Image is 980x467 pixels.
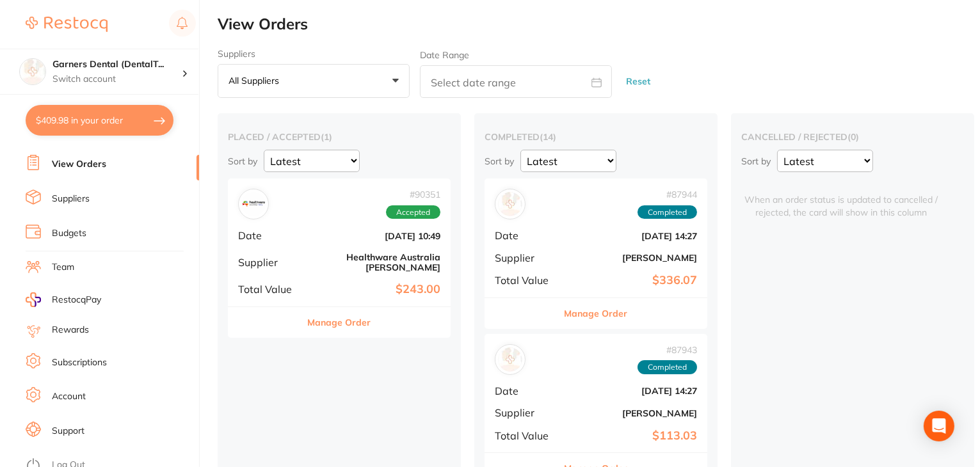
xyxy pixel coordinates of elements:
[52,73,182,86] p: Switch account
[52,390,86,403] a: Account
[924,411,954,441] div: Open Intercom Messenger
[312,231,440,241] b: [DATE] 10:49
[52,294,101,306] span: RestocqPay
[218,64,410,99] button: All suppliers
[26,105,173,136] button: $409.98 in your order
[229,75,284,86] p: All suppliers
[52,261,74,274] a: Team
[638,205,697,219] span: Completed
[20,59,45,84] img: Garners Dental (DentalTown 5)
[498,192,522,216] img: Henry Schein Halas
[485,155,514,167] p: Sort by
[26,292,101,307] a: RestocqPay
[569,274,697,287] b: $336.07
[241,192,266,216] img: Healthware Australia Ridley
[569,408,697,418] b: [PERSON_NAME]
[569,231,697,241] b: [DATE] 14:27
[52,324,89,336] a: Rewards
[622,65,654,99] button: Reset
[420,65,612,98] input: Select date range
[638,345,697,355] span: # 87943
[26,292,41,307] img: RestocqPay
[498,347,522,372] img: Adam Dental
[741,155,771,167] p: Sort by
[218,15,980,33] h2: View Orders
[312,252,440,273] b: Healthware Australia [PERSON_NAME]
[238,257,302,268] span: Supplier
[569,253,697,263] b: [PERSON_NAME]
[565,298,628,329] button: Manage Order
[495,407,559,418] span: Supplier
[26,17,108,32] img: Restocq Logo
[228,131,451,143] h2: placed / accepted ( 1 )
[386,205,440,219] span: Accepted
[238,230,302,241] span: Date
[386,189,440,200] span: # 90351
[569,386,697,396] b: [DATE] 14:27
[495,230,559,241] span: Date
[495,252,559,264] span: Supplier
[495,430,559,441] span: Total Value
[741,178,941,219] span: When an order status is updated to cancelled / rejected, the card will show in this column
[420,50,469,60] label: Date Range
[238,283,302,295] span: Total Value
[638,189,697,200] span: # 87944
[52,425,84,438] a: Support
[308,307,371,338] button: Manage Order
[495,274,559,286] span: Total Value
[638,360,697,374] span: Completed
[741,131,964,143] h2: cancelled / rejected ( 0 )
[228,155,257,167] p: Sort by
[495,385,559,397] span: Date
[569,429,697,443] b: $113.03
[52,227,86,240] a: Budgets
[52,58,182,71] h4: Garners Dental (DentalTown 5)
[52,158,106,171] a: View Orders
[228,178,451,337] div: Healthware Australia Ridley#90351AcceptedDate[DATE] 10:49SupplierHealthware Australia [PERSON_NAM...
[485,131,707,143] h2: completed ( 14 )
[312,283,440,296] b: $243.00
[26,10,108,39] a: Restocq Logo
[52,356,107,369] a: Subscriptions
[52,193,90,205] a: Suppliers
[218,49,410,59] label: Suppliers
